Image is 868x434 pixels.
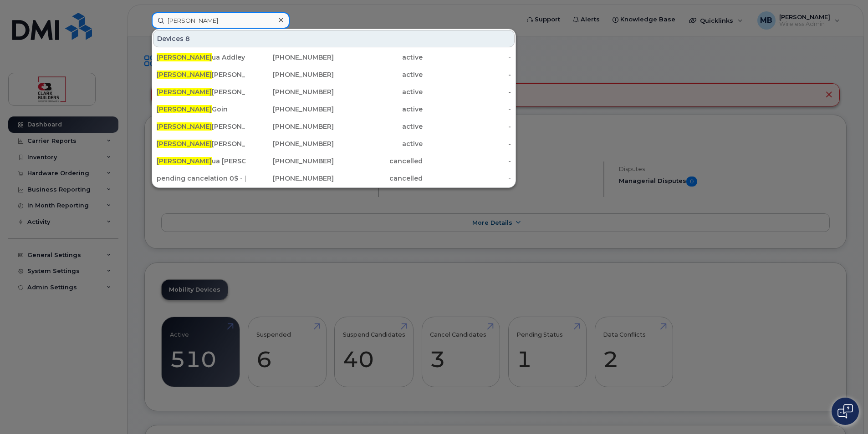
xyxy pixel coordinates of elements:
[423,174,511,183] div: -
[423,122,511,131] div: -
[157,156,245,166] div: ua [PERSON_NAME]
[153,118,515,135] a: [PERSON_NAME][PERSON_NAME] iPad[PHONE_NUMBER]active-
[157,174,245,183] div: pending cancelation 0$ - [DATE] Addley -
[185,34,190,43] span: 8
[423,156,511,166] div: -
[334,70,423,79] div: active
[153,153,515,169] a: [PERSON_NAME]ua [PERSON_NAME][PHONE_NUMBER]cancelled-
[157,70,245,79] div: [PERSON_NAME]
[157,53,245,62] div: ua Addley
[245,122,334,131] div: [PHONE_NUMBER]
[245,156,334,166] div: [PHONE_NUMBER]
[334,139,423,148] div: active
[153,49,515,66] a: [PERSON_NAME]ua Addley[PHONE_NUMBER]active-
[157,71,212,79] span: [PERSON_NAME]
[157,105,212,113] span: [PERSON_NAME]
[157,122,245,131] div: [PERSON_NAME] iPad
[334,156,423,166] div: cancelled
[157,157,212,165] span: [PERSON_NAME]
[153,170,515,187] a: pending cancelation 0$ - [DATE]Addley -[PHONE_NUMBER]cancelled-
[334,122,423,131] div: active
[153,101,515,117] a: [PERSON_NAME]Goin[PHONE_NUMBER]active-
[334,53,423,62] div: active
[423,139,511,148] div: -
[153,30,515,47] div: Devices
[157,88,212,96] span: [PERSON_NAME]
[334,174,423,183] div: cancelled
[423,53,511,62] div: -
[157,53,212,61] span: [PERSON_NAME]
[423,105,511,114] div: -
[157,105,245,114] div: Goin
[157,87,245,96] div: [PERSON_NAME]
[157,122,212,131] span: [PERSON_NAME]
[153,136,515,152] a: [PERSON_NAME][PERSON_NAME][PHONE_NUMBER]active-
[153,84,515,100] a: [PERSON_NAME][PERSON_NAME][PHONE_NUMBER]active-
[157,139,245,148] div: [PERSON_NAME]
[245,87,334,96] div: [PHONE_NUMBER]
[334,87,423,96] div: active
[837,404,853,419] img: Open chat
[245,53,334,62] div: [PHONE_NUMBER]
[245,139,334,148] div: [PHONE_NUMBER]
[334,105,423,114] div: active
[153,66,515,83] a: [PERSON_NAME][PERSON_NAME][PHONE_NUMBER]active-
[245,174,334,183] div: [PHONE_NUMBER]
[245,105,334,114] div: [PHONE_NUMBER]
[245,70,334,79] div: [PHONE_NUMBER]
[423,87,511,96] div: -
[157,140,212,148] span: [PERSON_NAME]
[423,70,511,79] div: -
